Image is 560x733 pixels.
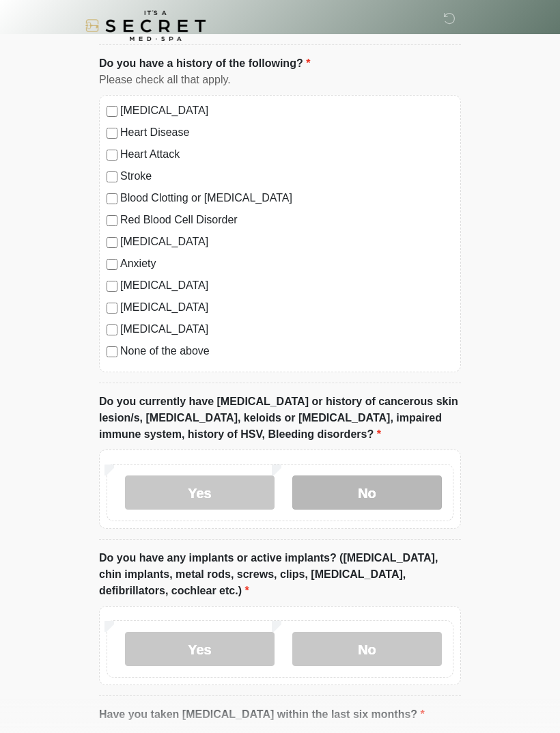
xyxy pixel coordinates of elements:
[99,706,425,723] label: Have you taken [MEDICAL_DATA] within the last six months?
[292,475,442,510] label: No
[107,106,117,117] input: [MEDICAL_DATA]
[107,346,117,357] input: None of the above
[107,303,117,314] input: [MEDICAL_DATA]
[99,55,310,72] label: Do you have a history of the following?
[120,321,453,337] label: [MEDICAL_DATA]
[107,215,117,226] input: Red Blood Cell Disorder
[120,234,453,250] label: [MEDICAL_DATA]
[107,171,117,182] input: Stroke
[120,124,453,141] label: Heart Disease
[99,72,461,88] div: Please check all that apply.
[120,168,453,184] label: Stroke
[107,281,117,292] input: [MEDICAL_DATA]
[107,259,117,270] input: Anxiety
[85,10,206,41] img: It's A Secret Med Spa Logo
[120,255,453,272] label: Anxiety
[125,632,275,666] label: Yes
[125,475,275,510] label: Yes
[107,324,117,335] input: [MEDICAL_DATA]
[107,237,117,248] input: [MEDICAL_DATA]
[292,632,442,666] label: No
[99,550,461,599] label: Do you have any implants or active implants? ([MEDICAL_DATA], chin implants, metal rods, screws, ...
[120,102,453,119] label: [MEDICAL_DATA]
[107,193,117,204] input: Blood Clotting or [MEDICAL_DATA]
[120,212,453,228] label: Red Blood Cell Disorder
[107,128,117,139] input: Heart Disease
[120,146,453,163] label: Heart Attack
[120,277,453,294] label: [MEDICAL_DATA]
[99,393,461,443] label: Do you currently have [MEDICAL_DATA] or history of cancerous skin lesion/s, [MEDICAL_DATA], keloi...
[107,150,117,161] input: Heart Attack
[120,343,453,359] label: None of the above
[120,299,453,316] label: [MEDICAL_DATA]
[120,190,453,206] label: Blood Clotting or [MEDICAL_DATA]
